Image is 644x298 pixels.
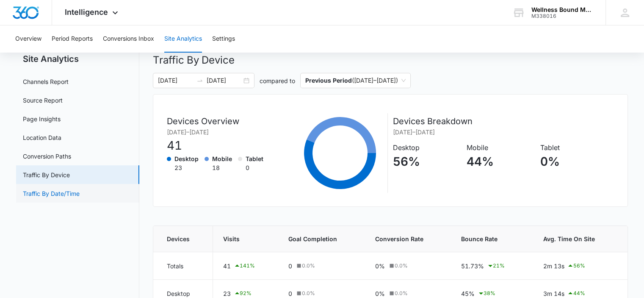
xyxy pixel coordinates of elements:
[15,25,41,53] button: Overview
[531,13,593,19] div: account id
[295,262,315,270] div: 0.0 %
[461,234,522,243] span: Bounce Rate
[543,234,614,243] span: Avg. Time On Site
[246,154,263,163] p: Tablet
[52,25,93,53] button: Period Reports
[23,133,61,142] a: Location Data
[23,77,69,86] a: Channels Report
[196,77,203,84] span: to
[103,25,154,53] button: Conversions Inbox
[288,262,355,270] div: 0
[567,261,585,271] div: 56 %
[260,76,295,85] p: compared to
[207,76,242,85] input: End date
[196,77,203,84] span: swap-right
[467,153,534,170] p: 44%
[167,234,202,243] span: Devices
[305,77,352,84] p: Previous Period
[295,290,315,297] div: 0.0 %
[158,76,193,85] input: Start date
[540,142,608,153] p: Tablet
[223,261,268,271] div: 41
[212,163,232,172] div: 18
[164,25,202,53] button: Site Analytics
[487,261,505,271] div: 21 %
[531,6,593,13] div: account name
[375,262,441,270] div: 0%
[234,261,255,271] div: 141 %
[223,234,268,243] span: Visits
[393,128,614,136] p: [DATE] – [DATE]
[174,163,199,172] div: 23
[153,53,628,68] p: Traffic By Device
[212,25,235,53] button: Settings
[388,290,408,297] div: 0.0 %
[167,115,269,128] p: Devices Overview
[543,261,614,271] div: 2m 13s
[23,170,70,179] a: Traffic By Device
[167,136,269,154] div: 41
[23,189,80,198] a: Traffic By Date/Time
[23,114,61,123] a: Page Insights
[375,234,441,243] span: Conversion Rate
[305,73,406,88] span: ( [DATE] – [DATE] )
[393,142,461,153] p: Desktop
[461,261,522,271] div: 51.73%
[375,289,441,298] div: 0%
[167,128,269,136] p: [DATE] – [DATE]
[65,8,108,17] span: Intelligence
[23,96,63,105] a: Source Report
[153,252,213,280] td: Totals
[16,53,139,65] h2: Site Analytics
[212,154,232,163] p: Mobile
[174,154,199,163] p: Desktop
[467,142,534,153] p: Mobile
[540,153,608,170] p: 0%
[393,115,614,128] p: Devices Breakdown
[393,153,461,170] p: 56%
[23,152,71,161] a: Conversion Paths
[246,163,263,172] div: 0
[388,262,408,270] div: 0.0 %
[288,289,355,298] div: 0
[288,234,355,243] span: Goal Completion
